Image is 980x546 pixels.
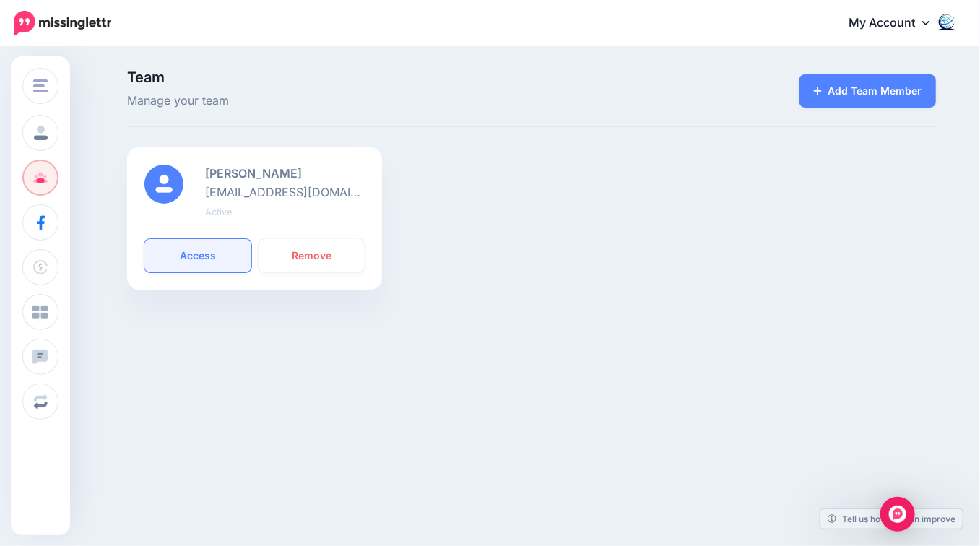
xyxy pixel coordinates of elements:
[127,92,659,110] span: Manage your team
[144,239,251,272] a: Access
[14,11,111,35] img: Missinglettr
[259,239,365,272] a: Remove
[834,6,958,41] a: My Account
[799,74,936,108] a: Add Team Member
[880,497,915,532] div: Open Intercom Messenger
[127,70,659,84] span: Team
[820,509,963,529] a: Tell us how we can improve
[144,165,183,204] img: user_default_image_thumb_medium.png
[33,79,48,92] img: menu.png
[194,165,376,222] div: [EMAIL_ADDRESS][DOMAIN_NAME]
[205,166,302,181] b: info@globalincomemarketplace.com
[205,207,232,217] small: Active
